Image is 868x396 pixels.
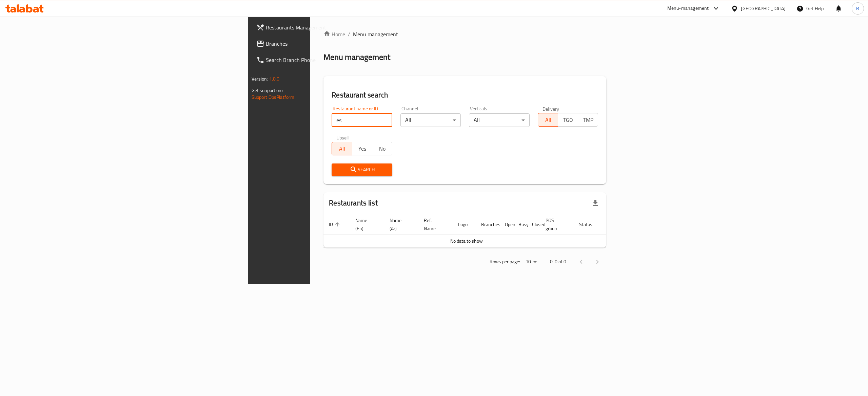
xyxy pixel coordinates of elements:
span: Yes [355,144,370,154]
h2: Restaurant search [332,90,598,100]
label: Delivery [542,106,559,111]
th: Closed [527,214,540,235]
button: Search [332,163,392,176]
span: Name (Ar) [390,216,410,233]
div: Rows per page: [523,257,539,267]
span: POS group [546,216,566,233]
a: Support.OpsPlatform [252,93,295,102]
span: All [335,144,349,154]
input: Search for restaurant name or ID.. [332,113,392,127]
div: All [469,113,530,127]
span: Status [579,220,601,228]
span: No [375,144,390,154]
span: Get support on: [252,86,283,95]
span: All [541,115,555,125]
div: [GEOGRAPHIC_DATA] [741,5,786,12]
span: Name (En) [355,216,376,233]
th: Branches [476,214,499,235]
button: Yes [352,142,372,155]
button: All [332,142,352,155]
nav: breadcrumb [323,30,606,38]
table: enhanced table [323,214,633,248]
a: Restaurants Management [251,19,393,36]
button: TGO [558,113,578,127]
a: Search Branch Phone [251,52,393,68]
span: TMP [581,115,595,125]
span: ID [329,220,342,228]
th: Busy [513,214,527,235]
span: Search Branch Phone [266,56,388,64]
span: No data to show [450,237,483,245]
div: Export file [587,195,604,211]
span: Search [337,166,387,174]
span: 1.0.0 [269,74,280,83]
span: Restaurants Management [266,23,388,31]
label: Upsell [336,135,349,140]
span: TGO [561,115,575,125]
span: Ref. Name [424,216,445,233]
h2: Restaurants list [329,198,377,208]
div: Menu-management [667,4,709,13]
button: TMP [578,113,598,127]
button: No [372,142,392,155]
span: Branches [266,40,388,48]
a: Branches [251,36,393,52]
th: Logo [453,214,476,235]
th: Open [499,214,513,235]
span: R [856,5,859,12]
button: All [538,113,558,127]
div: All [400,113,461,127]
span: Version: [252,74,268,83]
p: 0-0 of 0 [550,258,566,266]
p: Rows per page: [490,258,520,266]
